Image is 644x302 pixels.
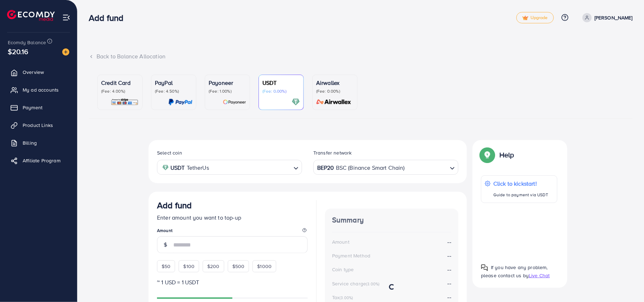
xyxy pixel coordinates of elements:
p: (Fee: 0.00%) [262,88,300,94]
a: Overview [5,65,72,79]
span: $500 [232,263,245,270]
span: $100 [183,263,195,270]
img: card [314,98,354,106]
a: [PERSON_NAME] [580,13,633,22]
p: Click to kickstart! [493,179,548,188]
span: TetherUs [187,163,209,173]
img: card [168,98,192,106]
h3: Add fund [157,200,192,210]
p: ~ 1 USD = 1 USDT [157,278,308,286]
span: Affiliate Program [23,157,60,164]
img: Popup guide [481,149,494,161]
span: $200 [207,263,220,270]
img: image [62,48,69,56]
p: USDT [262,79,300,87]
input: Search for option [406,162,447,173]
span: BSC (Binance Smart Chain) [336,163,405,173]
p: (Fee: 0.00%) [316,88,354,94]
span: Live Chat [529,272,550,279]
input: Search for option [211,162,291,173]
span: $50 [162,263,170,270]
a: Payment [5,100,72,115]
p: (Fee: 4.00%) [101,88,139,94]
legend: Amount [157,227,308,236]
div: Search for option [157,160,302,174]
p: Enter amount you want to top-up [157,213,308,222]
a: Affiliate Program [5,153,72,168]
label: Transfer network [313,149,352,156]
img: card [292,98,300,106]
p: Payoneer [209,79,246,87]
a: tickUpgrade [516,12,554,23]
img: tick [522,16,528,21]
span: My ad accounts [23,86,59,93]
a: My ad accounts [5,83,72,97]
img: Popup guide [481,264,488,271]
p: Guide to payment via USDT [493,191,548,199]
p: PayPal [155,79,192,87]
p: Help [499,151,514,159]
p: [PERSON_NAME] [594,13,633,22]
strong: USDT [170,163,185,173]
strong: BEP20 [317,163,334,173]
span: Ecomdy Balance [8,39,46,46]
span: $20.16 [8,46,28,57]
span: Overview [23,69,44,76]
span: Billing [23,139,37,146]
img: card [111,98,139,106]
span: $1000 [257,263,272,270]
h3: Add fund [89,13,129,23]
div: Search for option [313,160,458,174]
p: (Fee: 1.00%) [209,88,246,94]
span: Payment [23,104,42,111]
a: Billing [5,136,72,150]
a: Product Links [5,118,72,132]
p: (Fee: 4.50%) [155,88,192,94]
label: Select coin [157,149,182,156]
img: coin [162,164,169,171]
img: card [223,98,246,106]
span: Upgrade [522,15,548,21]
span: Product Links [23,122,53,129]
div: Back to Balance Allocation [89,52,633,60]
img: logo [7,10,55,21]
span: If you have any problem, please contact us by [481,264,548,279]
p: Airwallex [316,79,354,87]
img: menu [62,13,70,22]
p: Credit Card [101,79,139,87]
